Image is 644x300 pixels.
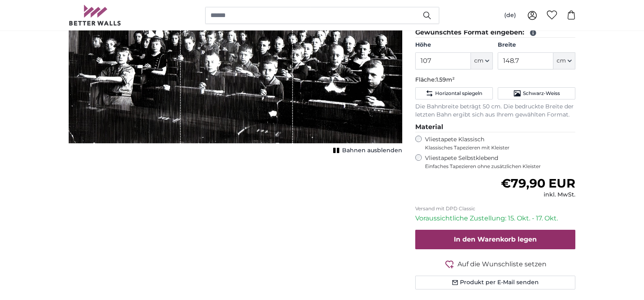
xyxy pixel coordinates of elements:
span: Auf die Wunschliste setzen [458,259,546,269]
button: cm [471,52,493,69]
button: Schwarz-Weiss [498,87,575,99]
span: Horizontal spiegeln [435,90,482,97]
button: Auf die Wunschliste setzen [415,259,576,269]
div: inkl. MwSt. [501,191,575,199]
label: Breite [498,41,575,49]
p: Versand mit DPD Classic [415,205,576,212]
span: Bahnen ausblenden [342,147,402,155]
button: cm [553,52,575,69]
p: Fläche: [415,76,576,84]
span: Schwarz-Weiss [523,90,560,97]
button: (de) [498,8,523,23]
button: In den Warenkorb legen [415,230,576,249]
button: Bahnen ausblenden [331,145,402,156]
img: Betterwalls [69,5,121,26]
span: cm [557,57,566,65]
span: €79,90 EUR [501,176,575,191]
label: Vliestapete Selbstklebend [425,154,576,170]
span: 1.59m² [436,76,455,83]
label: Vliestapete Klassisch [425,136,569,151]
p: Voraussichtliche Zustellung: 15. Okt. - 17. Okt. [415,214,576,223]
label: Höhe [415,41,493,49]
button: Horizontal spiegeln [415,87,493,99]
span: Klassisches Tapezieren mit Kleister [425,145,569,151]
legend: Gewünschtes Format eingeben: [415,28,576,38]
button: Produkt per E-Mail senden [415,276,576,289]
legend: Material [415,122,576,132]
span: cm [474,57,484,65]
span: In den Warenkorb legen [454,235,537,243]
p: Die Bahnbreite beträgt 50 cm. Die bedruckte Breite der letzten Bahn ergibt sich aus Ihrem gewählt... [415,103,576,119]
span: Einfaches Tapezieren ohne zusätzlichen Kleister [425,163,576,170]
